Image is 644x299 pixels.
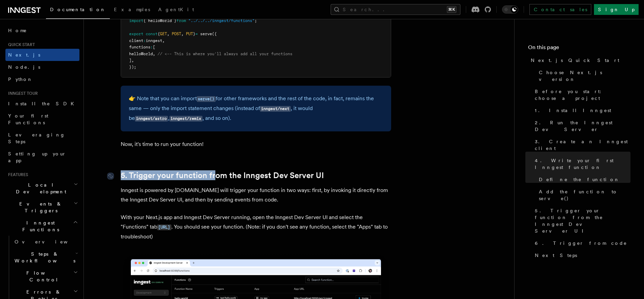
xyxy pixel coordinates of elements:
[536,173,630,186] a: Define the function
[12,236,79,248] a: Overview
[110,2,154,18] a: Examples
[129,31,143,36] span: export
[197,96,216,102] code: serve()
[176,18,186,23] span: from
[5,24,79,37] a: Home
[260,106,291,112] code: inngest/next
[532,249,630,261] a: Next Steps
[157,225,171,230] code: [URL]
[8,113,48,125] span: Your first Functions
[153,51,155,56] span: ,
[172,31,181,36] span: POST
[5,217,79,236] button: Inngest Functions
[528,43,630,54] h4: On this page
[195,31,198,36] span: =
[162,38,165,43] span: ,
[8,101,78,106] span: Install the SDK
[186,31,193,36] span: PUT
[5,42,35,47] span: Quick start
[153,45,155,49] span: [
[532,205,630,237] a: 5. Trigger your function from the Inngest Dev Server UI
[5,61,79,73] a: Node.js
[539,188,630,202] span: Add the function to serve()
[539,176,620,183] span: Define the function
[255,18,257,23] span: ;
[129,94,383,123] p: 👉 Note that you can import for other frameworks and the rest of the code, in fact, remains the sa...
[535,107,611,114] span: 1. Install Inngest
[129,65,136,69] span: });
[531,57,619,64] span: Next.js Quick Start
[536,66,630,85] a: Choose Next.js version
[129,45,150,49] span: functions
[143,18,176,23] span: { helloWorld }
[146,38,162,43] span: inngest
[535,119,630,133] span: 2. Run the Inngest Dev Server
[532,85,630,104] a: Before you start: choose a project
[197,95,216,102] a: serve()
[158,31,160,36] span: {
[188,18,255,23] span: "../../../inngest/functions"
[532,154,630,173] a: 4. Write your first Inngest function
[154,2,198,18] a: AgentKit
[158,51,292,56] span: // <-- This is where you'll always add all your functions
[594,4,639,15] a: Sign Up
[150,45,153,49] span: :
[502,5,518,14] button: Toggle dark mode
[121,213,391,241] p: With your Next.js app and Inngest Dev Server running, open the Inngest Dev Server UI and select t...
[5,98,79,110] a: Install the SDK
[158,7,194,12] span: AgentKit
[8,132,65,144] span: Leveraging Steps
[8,52,40,58] span: Next.js
[535,138,630,152] span: 3. Create an Inngest client
[5,181,74,195] span: Local Development
[12,270,73,283] span: Flow Control
[532,135,630,154] a: 3. Create an Inngest client
[532,116,630,135] a: 2. Run the Inngest Dev Server
[5,129,79,148] a: Leveraging Steps
[528,54,630,66] a: Next.js Quick Start
[129,38,143,43] span: client
[46,2,110,19] a: Documentation
[532,104,630,116] a: 1. Install Inngest
[129,18,143,23] span: import
[8,27,27,34] span: Home
[5,73,79,85] a: Python
[157,223,171,230] a: [URL]
[5,172,28,177] span: Features
[12,248,79,267] button: Steps & Workflows
[129,58,132,63] span: ]
[535,240,627,247] span: 6. Trigger from code
[135,116,168,122] code: inngest/astro
[181,31,184,36] span: ,
[529,4,591,15] a: Contact sales
[532,237,630,249] a: 6. Trigger from code
[5,49,79,61] a: Next.js
[535,252,577,259] span: Next Steps
[146,31,158,36] span: const
[143,38,146,43] span: :
[5,179,79,198] button: Local Development
[5,198,79,217] button: Events & Triggers
[5,219,73,233] span: Inngest Functions
[539,69,630,83] span: Choose Next.js version
[535,207,630,234] span: 5. Trigger your function from the Inngest Dev Server UI
[5,110,79,129] a: Your first Functions
[5,200,74,214] span: Events & Triggers
[200,31,212,36] span: serve
[8,151,66,163] span: Setting up your app
[129,51,153,56] span: helloWorld
[121,140,391,149] p: Now, it's time to run your function!
[5,91,38,96] span: Inngest tour
[169,116,202,122] code: inngest/remix
[536,186,630,205] a: Add the function to serve()
[12,267,79,286] button: Flow Control
[132,58,134,63] span: ,
[160,31,167,36] span: GET
[121,186,391,205] p: Inngest is powered by [DOMAIN_NAME] will trigger your function in two ways: first, by invoking it...
[535,88,630,102] span: Before you start: choose a project
[535,157,630,171] span: 4. Write your first Inngest function
[114,7,150,12] span: Examples
[212,31,217,36] span: ({
[193,31,195,36] span: }
[5,148,79,167] a: Setting up your app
